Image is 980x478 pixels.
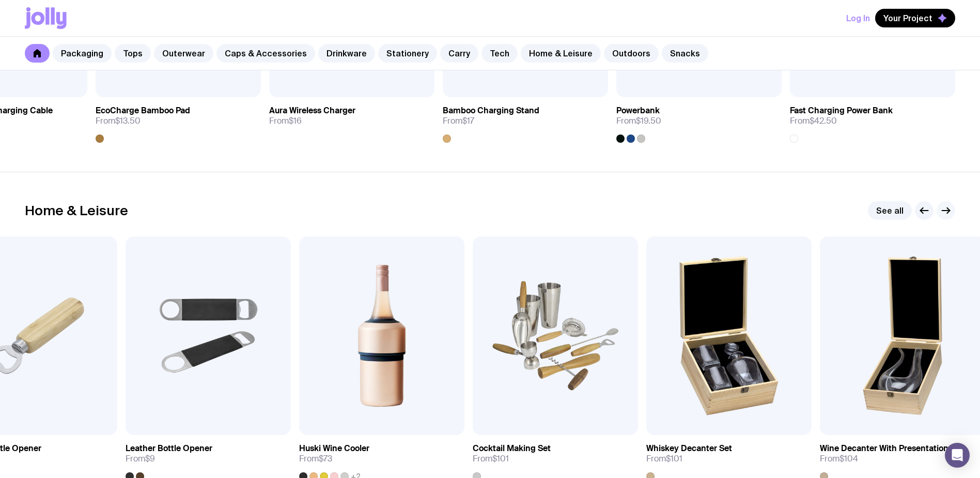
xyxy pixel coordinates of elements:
a: Snacks [662,44,708,63]
h3: EcoCharge Bamboo Pad [96,106,190,116]
span: $42.50 [810,115,837,126]
button: Log In [846,9,870,27]
div: Open Intercom Messenger [945,443,970,468]
span: $9 [145,453,155,464]
span: From [820,454,858,464]
span: $101 [492,453,509,464]
a: Home & Leisure [521,44,601,63]
h3: Whiskey Decanter Set [646,443,732,454]
a: Fast Charging Power BankFrom$42.50 [790,97,955,143]
span: From [96,116,141,126]
span: From [790,116,837,126]
a: Outdoors [604,44,659,63]
a: Caps & Accessories [216,44,315,63]
a: Drinkware [318,44,375,63]
span: $73 [319,453,332,464]
span: From [473,454,509,464]
span: From [126,454,155,464]
span: From [616,116,661,126]
a: See all [868,201,912,220]
h3: Aura Wireless Charger [269,106,355,116]
span: $101 [666,453,682,464]
a: PowerbankFrom$19.50 [616,97,782,143]
h3: Wine Decanter With Presentation Box [820,443,966,454]
button: Your Project [875,9,955,27]
span: From [299,454,332,464]
a: Tops [115,44,151,63]
span: $13.50 [115,115,141,126]
a: EcoCharge Bamboo PadFrom$13.50 [96,97,261,143]
h3: Fast Charging Power Bank [790,106,893,116]
a: Stationery [378,44,437,63]
span: From [269,116,302,126]
a: Tech [481,44,518,63]
a: Outerwear [154,44,213,63]
h3: Huski Wine Cooler [299,443,369,454]
span: $16 [289,115,302,126]
h3: Bamboo Charging Stand [443,106,539,116]
h3: Cocktail Making Set [473,443,551,454]
a: Carry [440,44,478,63]
h2: Home & Leisure [25,203,128,218]
span: $19.50 [636,115,661,126]
a: Bamboo Charging StandFrom$17 [443,97,608,143]
span: $17 [462,115,474,126]
a: Aura Wireless ChargerFrom$16 [269,97,434,135]
a: Packaging [53,44,112,63]
span: From [646,454,682,464]
span: Your Project [883,13,932,23]
span: From [443,116,474,126]
h3: Powerbank [616,106,660,116]
h3: Leather Bottle Opener [126,443,212,454]
span: $104 [839,453,858,464]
